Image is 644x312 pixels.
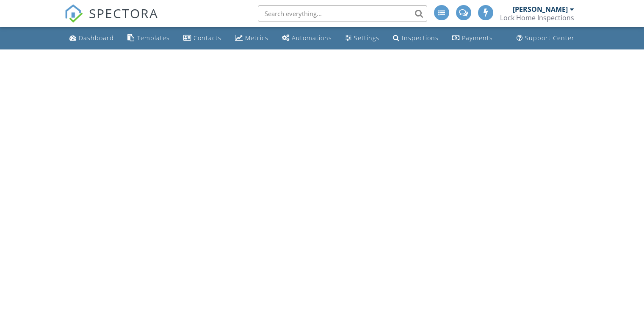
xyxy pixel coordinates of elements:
[354,34,379,42] div: Settings
[500,14,574,22] div: Lock Home Inspections
[292,34,332,42] div: Automations
[124,30,173,46] a: Templates
[193,34,221,42] div: Contacts
[525,34,575,42] div: Support Center
[137,34,170,42] div: Templates
[66,30,117,46] a: Dashboard
[258,5,427,22] input: Search everything...
[232,30,272,46] a: Metrics
[402,34,439,42] div: Inspections
[513,30,578,46] a: Support Center
[449,30,496,46] a: Payments
[513,5,568,14] div: [PERSON_NAME]
[79,34,114,42] div: Dashboard
[89,4,158,22] span: SPECTORA
[390,30,442,46] a: Inspections
[462,34,493,42] div: Payments
[64,4,83,23] img: The Best Home Inspection Software - Spectora
[64,11,158,29] a: SPECTORA
[279,30,335,46] a: Automations (Advanced)
[342,30,383,46] a: Settings
[245,34,268,42] div: Metrics
[180,30,225,46] a: Contacts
